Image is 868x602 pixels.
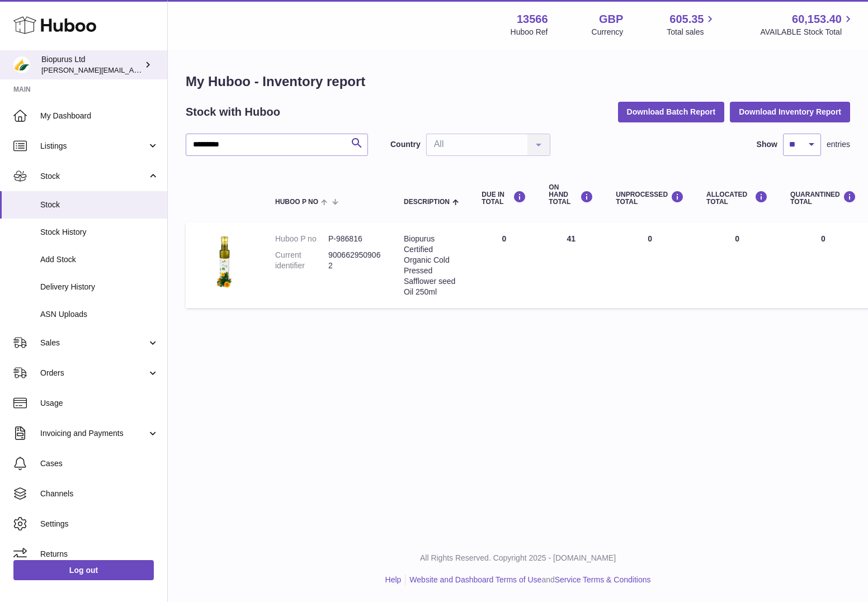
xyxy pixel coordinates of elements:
td: 0 [695,222,779,308]
span: Sales [40,338,147,348]
label: Show [757,139,777,150]
span: Orders [40,368,147,378]
div: QUARANTINED Total [790,191,856,206]
span: Stock [40,171,147,182]
span: Delivery History [40,282,159,292]
a: Service Terms & Conditions [555,575,651,584]
span: Channels [40,489,159,499]
span: Huboo P no [275,198,318,206]
button: Download Inventory Report [730,102,850,122]
dt: Huboo P no [275,234,328,244]
div: Huboo Ref [511,27,548,37]
span: [PERSON_NAME][EMAIL_ADDRESS][DOMAIN_NAME] [41,65,224,74]
span: entries [827,139,850,150]
div: ON HAND Total [549,184,593,206]
span: 0 [821,234,825,243]
span: AVAILABLE Stock Total [760,27,855,37]
img: product image [197,234,253,290]
div: UNPROCESSED Total [616,191,684,206]
span: Stock [40,200,159,210]
span: Stock History [40,227,159,238]
span: Listings [40,141,147,151]
div: ALLOCATED Total [706,191,768,206]
label: Country [390,139,421,150]
dd: P-986816 [328,234,381,244]
a: Help [385,575,402,584]
div: Biopurus Ltd [41,54,142,75]
dt: Current identifier [275,250,328,271]
td: 0 [470,222,537,308]
div: Biopurus Certified Organic Cold Pressed Safflower seed Oil 250ml [404,234,459,297]
td: 0 [605,222,695,308]
div: DUE IN TOTAL [482,191,526,206]
span: My Dashboard [40,111,159,121]
span: Usage [40,398,159,409]
strong: 13566 [517,12,548,27]
h1: My Huboo - Inventory report [186,73,850,91]
p: All Rights Reserved. Copyright 2025 - [DOMAIN_NAME] [177,553,859,563]
dd: 9006629509062 [328,250,381,271]
h2: Stock with Huboo [186,105,280,120]
span: 60,153.40 [792,12,842,27]
span: Cases [40,458,159,469]
span: Settings [40,519,159,529]
span: Description [404,198,450,206]
a: Log out [13,560,154,580]
a: 60,153.40 AVAILABLE Stock Total [760,12,855,37]
td: 41 [537,222,605,308]
img: peter@biopurus.co.uk [13,56,30,73]
span: Returns [40,549,159,560]
span: ASN Uploads [40,309,159,320]
span: Invoicing and Payments [40,428,147,439]
span: 605.35 [669,12,704,27]
div: Currency [592,27,624,37]
a: Website and Dashboard Terms of Use [409,575,541,584]
span: Total sales [667,27,716,37]
a: 605.35 Total sales [667,12,716,37]
strong: GBP [599,12,623,27]
span: Add Stock [40,254,159,265]
li: and [405,575,650,585]
button: Download Batch Report [618,102,725,122]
